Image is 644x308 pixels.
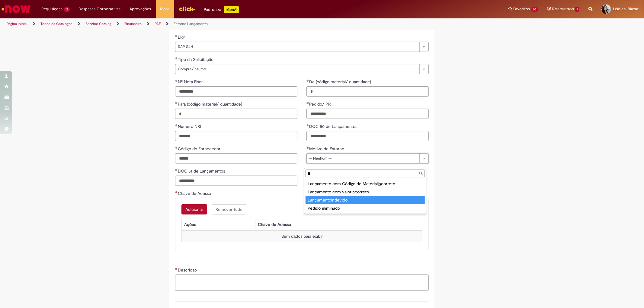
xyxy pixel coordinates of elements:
[306,204,425,212] div: Pedido elim ado
[351,189,355,195] span: in
[330,205,333,211] span: in
[378,181,381,186] span: In
[306,188,425,196] div: Lançamento com valor correto
[306,180,425,188] div: Lançamento com Código de Material correto
[306,196,425,204] div: Lançamento devido
[331,197,335,203] span: in
[304,179,426,214] ul: Motivo de Estorno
